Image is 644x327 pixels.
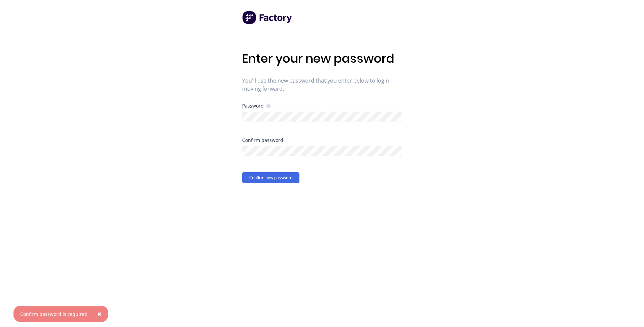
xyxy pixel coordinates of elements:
button: Close [91,306,108,322]
h1: Enter your new password [242,51,402,66]
span: You'll use the new password that you enter below to login moving forward. [242,77,402,93]
div: Confirm password is required [20,310,88,318]
button: Confirm new password [242,172,299,183]
span: × [97,309,101,319]
img: Factory [242,11,293,24]
div: Password [242,102,271,109]
div: Confirm password [242,138,402,143]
